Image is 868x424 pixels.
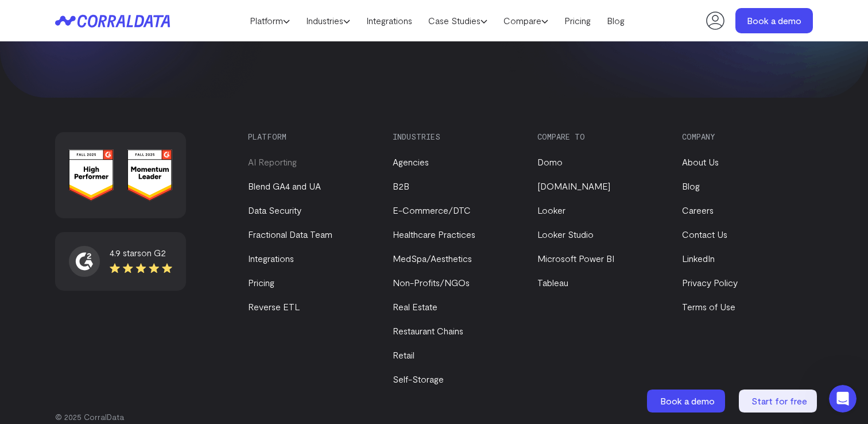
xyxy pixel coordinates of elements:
a: Tableau [537,277,568,288]
a: Looker [537,205,565,215]
a: Microsoft Power BI [537,253,614,264]
a: Terms of Use [682,301,735,312]
a: Blog [599,12,633,29]
h3: Industries [393,132,518,141]
a: Case Studies [420,12,495,29]
a: Integrations [358,12,420,29]
a: Pricing [248,277,274,288]
a: Agencies [393,156,429,167]
a: Data Security [248,205,301,215]
a: Self-Storage [393,373,444,384]
a: Book a demo [647,390,727,413]
span: Book a demo [660,395,715,406]
a: Contact Us [682,229,727,240]
a: Book a demo [735,8,813,33]
a: Fractional Data Team [248,229,332,240]
a: Integrations [248,253,294,264]
a: 4.9 starson G2 [69,246,172,277]
a: Blend GA4 and UA [248,180,321,191]
div: 4.9 stars [110,246,172,260]
a: Reverse ETL [248,301,300,312]
a: MedSpa/Aesthetics [393,253,472,264]
a: LinkedIn [682,253,715,264]
a: Restaurant Chains [393,325,463,336]
iframe: Intercom live chat [829,385,857,413]
a: Careers [682,205,714,215]
a: Retail [393,349,414,360]
a: Blog [682,180,700,191]
a: AI Reporting [248,156,297,167]
h3: Compare to [537,132,662,141]
a: Real Estate [393,301,437,312]
span: on G2 [141,247,166,258]
a: About Us [682,156,719,167]
h3: Company [682,132,807,141]
a: Non-Profits/NGOs [393,277,470,288]
a: Compare [495,12,556,29]
a: [DOMAIN_NAME] [537,180,610,191]
a: Healthcare Practices [393,229,475,240]
a: Pricing [556,12,599,29]
a: Privacy Policy [682,277,738,288]
a: E-Commerce/DTC [393,205,471,215]
a: Start for free [739,390,819,413]
a: Looker Studio [537,229,594,240]
a: Industries [298,12,358,29]
a: B2B [393,180,409,191]
p: © 2025 CorralData [55,411,813,423]
h3: Platform [248,132,373,141]
a: Domo [537,156,563,167]
span: Start for free [751,395,807,406]
a: Platform [242,12,298,29]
